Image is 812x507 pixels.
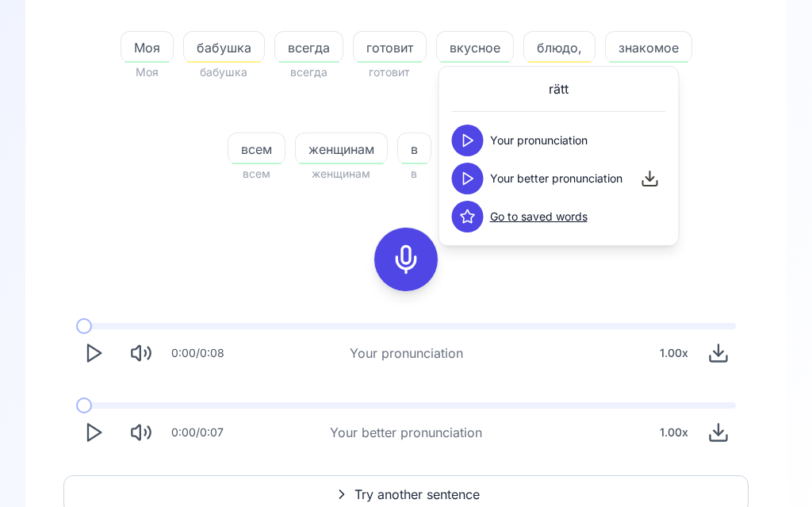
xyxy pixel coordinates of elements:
span: всегда [274,63,343,83]
div: 1.00 x [653,338,695,370]
button: всем [228,133,285,165]
span: готовит [353,63,427,83]
span: бабушка [183,63,265,83]
button: Download audio [701,336,736,371]
a: Go to saved words [490,209,588,225]
span: вкусное [437,39,513,58]
span: Try another sentence [354,486,480,505]
span: в [398,140,431,159]
span: готовит [354,39,426,58]
span: блюдо, [524,39,595,58]
span: знакомое [605,63,692,83]
button: Play [76,336,111,371]
span: всегда [275,39,343,58]
span: женщинам [296,140,387,159]
span: всем [228,165,285,184]
div: Your pronunciation [350,344,463,363]
span: блюдо, [523,63,596,83]
button: бабушка [183,32,265,63]
span: rätt [549,80,569,99]
button: Download audio [701,416,736,451]
span: в [397,165,431,184]
button: в [397,133,431,165]
div: 0:00 / 0:08 [171,346,224,362]
span: Your better pronunciation [490,171,622,187]
span: вкусное [436,63,514,83]
button: всегда [274,32,343,63]
button: Play [76,416,111,451]
button: Mute [124,416,159,451]
button: вкусное [436,32,514,63]
button: блюдо, [523,32,596,63]
span: знакомое [606,39,691,58]
button: женщинам [295,133,388,165]
div: Your better pronunciation [330,424,482,443]
span: Моя [121,39,173,58]
button: Mute [124,336,159,371]
span: всем [228,140,285,159]
span: Моя [121,63,174,83]
button: готовит [353,32,427,63]
div: 0:00 / 0:07 [171,425,224,441]
button: Моя [121,32,174,63]
span: женщинам [295,165,388,184]
span: Your pronunciation [490,133,588,149]
span: бабушка [184,39,264,58]
div: 1.00 x [653,417,695,449]
button: знакомое [605,32,692,63]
